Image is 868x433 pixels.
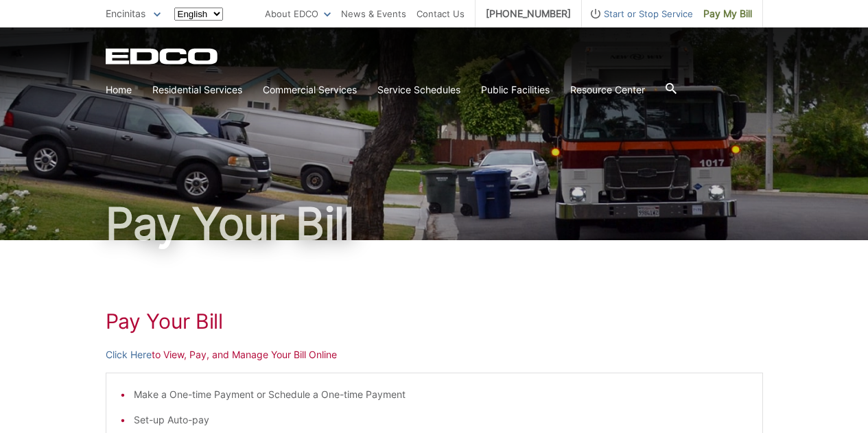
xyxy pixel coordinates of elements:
a: About EDCO [265,6,331,21]
a: Click Here [106,347,152,362]
a: Commercial Services [263,82,357,97]
a: News & Events [341,6,406,21]
span: Encinitas [106,8,145,19]
span: Pay My Bill [703,6,752,21]
select: Select a language [174,8,223,21]
a: Resource Center [570,82,645,97]
a: EDCD logo. Return to the homepage. [106,48,220,65]
li: Set-up Auto-pay [134,412,749,428]
h1: Pay Your Bill [106,309,763,333]
p: to View, Pay, and Manage Your Bill Online [106,347,763,362]
a: Service Schedules [377,82,460,97]
a: Contact Us [417,6,465,21]
a: Residential Services [152,82,242,97]
li: Make a One-time Payment or Schedule a One-time Payment [134,387,749,402]
h1: Pay Your Bill [106,202,763,246]
a: Home [106,82,132,97]
a: Public Facilities [481,82,550,97]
